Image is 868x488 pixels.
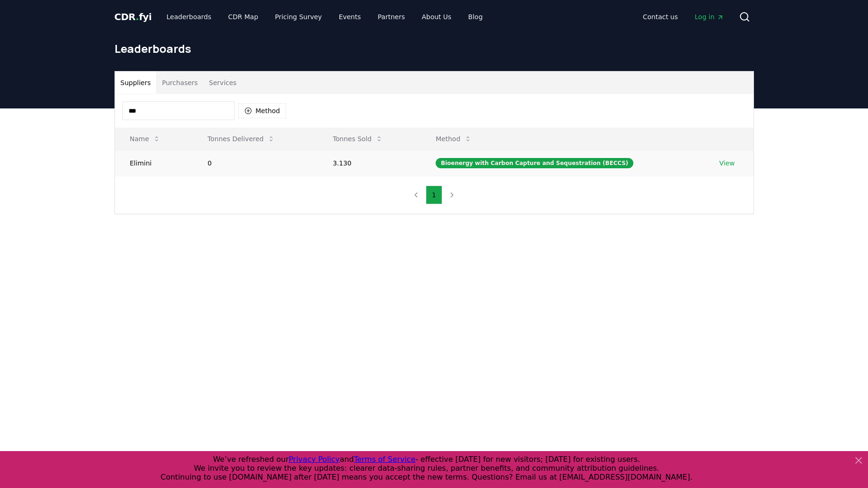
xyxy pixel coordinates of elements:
button: Tonnes Delivered [200,129,282,148]
a: Contact us [635,8,685,25]
td: 3.130 [318,150,421,176]
span: Log in [695,12,724,22]
button: Tonnes Sold [325,129,390,148]
a: Leaderboards [159,8,219,25]
span: . [136,11,139,22]
a: Events [331,8,368,25]
button: Purchasers [156,72,203,94]
td: 0 [193,150,318,176]
a: View [719,158,735,168]
a: CDR Map [221,8,265,25]
a: Log in [687,8,731,25]
div: Bioenergy with Carbon Capture and Sequestration (BECCS) [436,158,633,168]
nav: Main [635,8,731,25]
a: About Us [414,8,459,25]
nav: Main [159,8,490,25]
span: CDR fyi [115,11,152,22]
a: Pricing Survey [267,8,329,25]
button: Services [203,72,242,94]
button: Name [122,129,168,148]
a: Partners [370,8,412,25]
h1: Leaderboards [115,41,754,56]
td: Elimini [115,150,193,176]
button: Method [428,129,479,148]
a: Blog [461,8,490,25]
button: Suppliers [115,72,157,94]
button: 1 [426,186,442,204]
button: Method [238,103,287,118]
a: CDR.fyi [115,10,152,23]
